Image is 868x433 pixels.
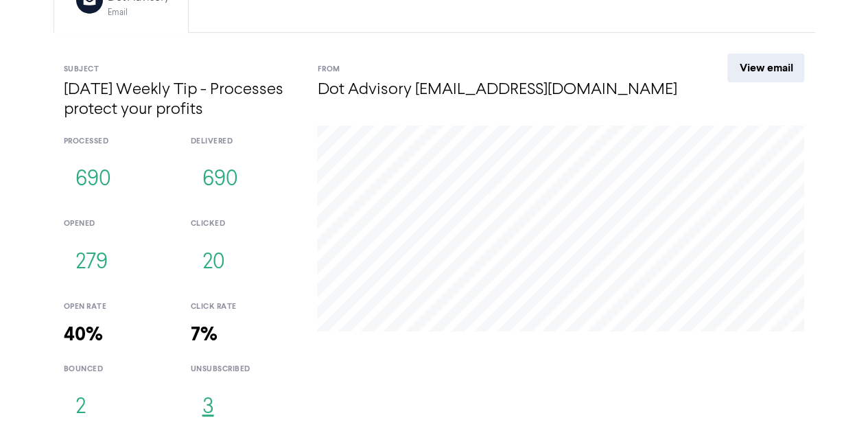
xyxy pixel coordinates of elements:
button: 3 [190,385,225,430]
div: From [317,64,677,75]
iframe: Chat Widget [799,367,868,433]
div: unsubscribed [190,364,296,375]
button: 2 [64,385,97,430]
div: open rate [64,301,170,313]
div: delivered [190,136,296,148]
h4: [DATE] Weekly Tip - Processes protect your profits [64,80,297,120]
div: Email [108,6,169,19]
button: 690 [64,157,123,202]
a: View email [727,54,804,82]
button: 690 [190,157,249,202]
div: clicked [190,218,296,230]
button: 279 [64,240,119,285]
strong: 7% [190,323,217,347]
button: 20 [190,240,236,285]
strong: 40% [64,323,103,347]
h4: Dot Advisory [EMAIL_ADDRESS][DOMAIN_NAME] [317,80,677,100]
div: bounced [64,364,170,375]
div: opened [64,218,170,230]
div: click rate [190,301,296,313]
div: Subject [64,64,297,75]
div: processed [64,136,170,148]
